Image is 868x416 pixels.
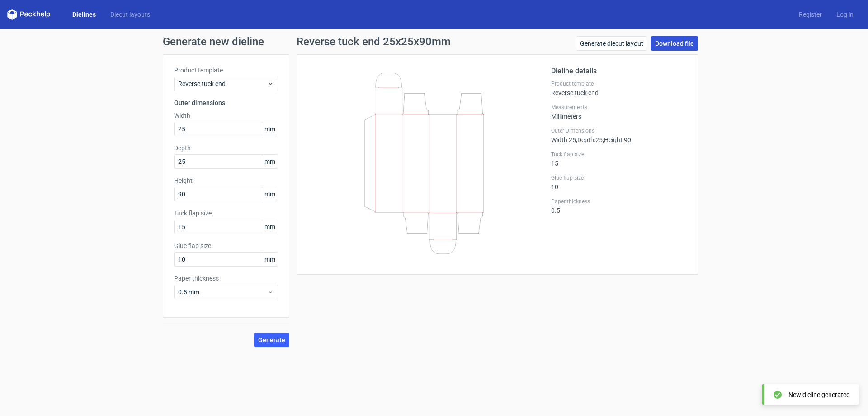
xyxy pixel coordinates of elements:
[178,287,267,296] span: 0.5 mm
[174,66,278,75] label: Product template
[551,80,687,96] div: Reverse tuck end
[262,155,278,168] span: mm
[262,220,278,234] span: mm
[174,274,278,283] label: Paper thickness
[551,174,687,182] label: Glue flap size
[651,36,698,51] a: Download file
[603,136,631,143] span: , Height : 90
[163,36,705,47] h1: Generate new dieline
[178,79,267,88] span: Reverse tuck end
[174,176,278,185] label: Height
[262,187,278,201] span: mm
[174,143,278,153] label: Depth
[551,66,687,77] h2: Dieline details
[792,10,829,19] a: Register
[551,174,687,191] div: 10
[551,80,687,87] label: Product template
[576,36,647,51] a: Generate diecut layout
[551,127,687,134] label: Outer Dimensions
[551,198,687,205] label: Paper thickness
[297,36,451,47] h1: Reverse tuck end 25x25x90mm
[65,10,103,19] a: Dielines
[829,10,861,19] a: Log in
[551,104,687,120] div: Millimeters
[262,122,278,136] span: mm
[103,10,157,19] a: Diecut layouts
[262,253,278,266] span: mm
[551,151,687,167] div: 15
[174,98,278,107] h3: Outer dimensions
[576,136,603,143] span: , Depth : 25
[174,209,278,218] label: Tuck flap size
[551,136,576,143] span: Width : 25
[254,333,289,347] button: Generate
[551,151,687,158] label: Tuck flap size
[551,104,687,111] label: Measurements
[788,390,850,399] div: New dieline generated
[174,111,278,120] label: Width
[174,241,278,250] label: Glue flap size
[551,198,687,214] div: 0.5
[258,337,285,343] span: Generate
